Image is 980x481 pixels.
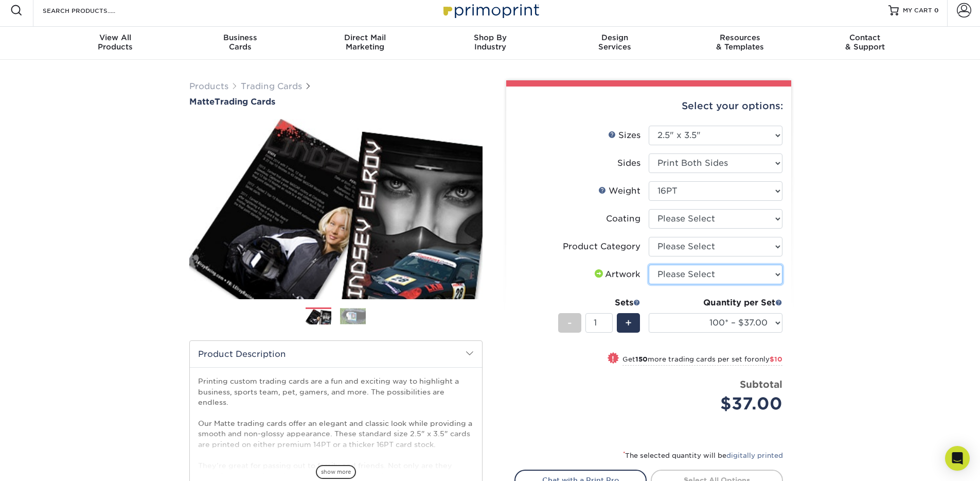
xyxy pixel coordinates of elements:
span: only [755,355,782,363]
span: Shop By [427,33,553,42]
div: & Templates [678,33,803,51]
div: Sets [558,297,640,309]
a: View AllProducts [53,27,178,60]
img: Matte 01 [189,108,483,311]
a: Shop ByIndustry [427,27,553,60]
div: Coating [606,213,640,225]
div: Weight [598,185,640,197]
span: Matte [189,97,215,107]
div: $37.00 [656,391,782,416]
div: Select your options: [514,87,783,126]
strong: 150 [635,355,648,363]
div: Marketing [302,33,427,51]
span: Design [553,33,678,42]
span: 0 [934,7,939,14]
img: Trading Cards 02 [340,308,366,324]
div: Open Intercom Messenger [945,446,970,471]
a: MatteTrading Cards [189,97,483,107]
span: + [625,315,632,331]
a: Contact& Support [803,27,928,60]
span: MY CART [903,6,932,15]
div: Cards [177,33,302,51]
input: SEARCH PRODUCTS..... [42,4,142,16]
a: Trading Cards [241,81,302,91]
a: Resources& Templates [678,27,803,60]
a: Direct MailMarketing [302,27,427,60]
small: The selected quantity will be [623,452,783,459]
h2: Product Description [190,341,482,367]
img: Trading Cards 01 [306,308,331,326]
span: View All [53,33,178,42]
div: Products [53,33,178,51]
strong: Subtotal [740,379,782,390]
a: digitally printed [726,452,783,459]
div: Services [553,33,678,51]
span: - [567,315,572,331]
span: Contact [803,33,928,42]
div: Sides [617,157,640,169]
span: Direct Mail [302,33,427,42]
div: Quantity per Set [649,297,782,309]
div: Industry [427,33,553,51]
small: Get more trading cards per set for [622,355,782,366]
span: Resources [678,33,803,42]
div: & Support [803,33,928,51]
span: Business [177,33,302,42]
iframe: Google Customer Reviews [3,450,87,477]
div: Artwork [593,268,640,281]
span: show more [316,465,356,479]
a: DesignServices [553,27,678,60]
div: Product Category [563,240,640,253]
span: $10 [770,355,782,363]
div: Sizes [608,129,640,142]
a: BusinessCards [177,27,302,60]
h1: Trading Cards [189,97,483,107]
a: Products [189,81,228,91]
span: ! [612,353,614,364]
